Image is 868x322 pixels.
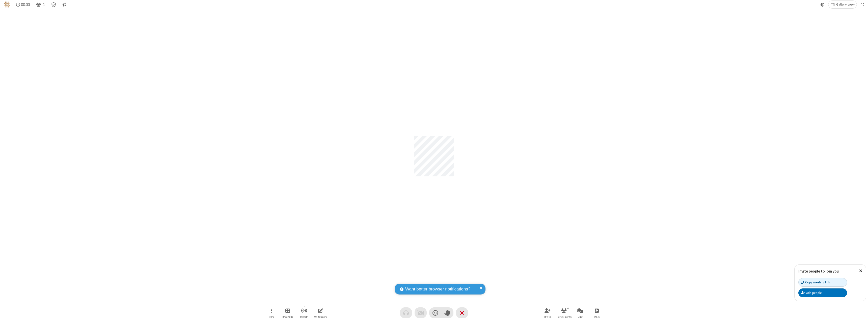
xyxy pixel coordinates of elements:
[268,315,274,318] span: More
[300,315,308,318] span: Stream
[594,315,600,318] span: Polls
[282,315,293,318] span: Breakout
[836,3,855,7] span: Gallery view
[34,1,47,8] button: Open participant list
[441,307,453,318] button: Raise hand
[859,1,866,8] button: Fullscreen
[280,306,295,320] button: Manage Breakout Rooms
[798,278,847,287] button: Copy meeting link
[557,315,572,318] span: Participants
[21,2,30,7] span: 00:00
[49,1,59,8] div: Meeting details Encryption enabled
[819,1,827,8] button: Using system theme
[801,280,830,285] div: Copy meeting link
[573,306,588,320] button: Open chat
[828,1,857,8] button: Change layout
[589,306,604,320] button: Open poll
[415,307,427,318] button: Video
[429,307,441,318] button: Send a reaction
[14,1,32,8] div: Timer
[855,265,866,277] button: Close popover
[314,315,327,318] span: Whiteboard
[400,307,412,318] button: Audio problem - check your Internet connection or call by phone
[456,307,468,318] button: End or leave meeting
[4,2,10,8] img: QA Selenium DO NOT DELETE OR CHANGE
[798,269,839,274] label: Invite people to join you
[556,306,572,320] button: Open participant list
[798,288,847,297] button: Add people
[544,315,551,318] span: Invite
[296,306,312,320] button: Start streaming
[60,1,68,8] button: Conversation
[566,305,570,310] div: 1
[578,315,583,318] span: Chat
[540,306,555,320] button: Invite participants (⌘+Shift+I)
[264,306,279,320] button: Open menu
[43,2,45,7] span: 1
[313,306,328,320] button: Open shared whiteboard
[405,286,470,292] span: Want better browser notifications?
